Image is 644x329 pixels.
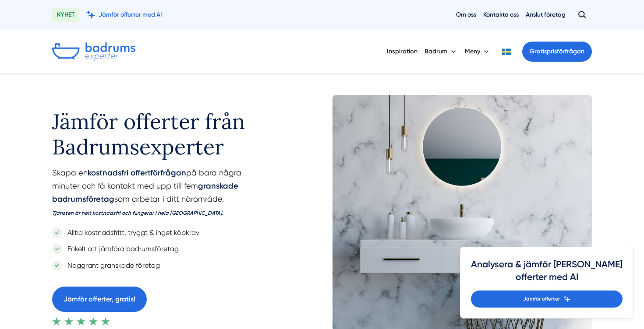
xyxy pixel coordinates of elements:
a: Kontakta oss [483,10,519,19]
span: NYHET [52,8,79,22]
span: Jämför offerter med AI [99,10,162,19]
a: Jämför offerter [471,290,623,308]
p: Enkelt att jämföra badrumsföretag [62,243,179,254]
a: Inspiration [387,40,418,63]
button: Badrum [425,40,458,63]
p: Skapa en på bara några minuter och få kontakt med upp till fem som arbetar i ditt närområde. [52,166,276,223]
h4: Analysera & jämför [PERSON_NAME] offerter med AI [471,258,623,290]
p: Noggrant granskade företag [62,260,160,271]
a: Jämför offerter med AI [86,10,162,19]
strong: kostnadsfri offertförfrågan [88,168,186,178]
i: Tjänsten är helt kostnadsfri och fungerar i hela [GEOGRAPHIC_DATA]. [52,210,223,216]
a: Anslut företag [526,10,566,19]
h1: Jämför offerter från Badrumsexperter [52,95,276,166]
a: Gratisprisförfrågan [522,42,592,62]
a: Om oss [456,10,476,19]
span: Gratis [530,48,547,55]
button: Meny [465,40,491,63]
a: Jämför offerter, gratis! [52,287,147,311]
p: Alltid kostnadsfritt, tryggt & inget köpkrav [62,227,199,238]
button: Öppna sök [573,7,592,23]
span: Jämför offerter [523,295,560,303]
img: Badrumsexperter.se logotyp [52,42,135,61]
